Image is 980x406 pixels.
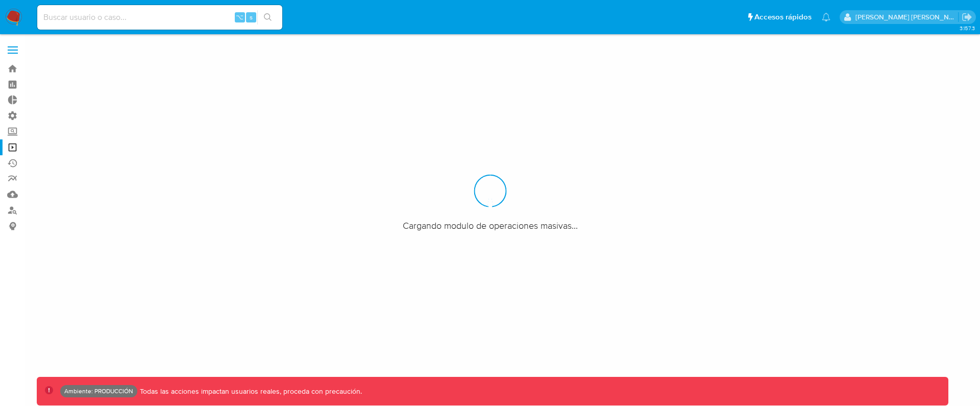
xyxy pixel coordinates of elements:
[822,13,830,21] a: Notificaciones
[855,12,959,22] p: omar.guzman@mercadolibre.com.co
[137,387,362,396] p: Todas las acciones impactan usuarios reales, proceda con precaución.
[754,12,812,22] span: Accesos rápidos
[403,219,578,231] span: Cargando modulo de operaciones masivas...
[962,12,972,22] a: Salir
[64,389,133,393] p: Ambiente: PRODUCCIÓN
[257,10,278,25] button: search-icon
[37,11,282,24] input: Buscar usuario o caso...
[250,12,253,22] span: s
[236,12,243,22] span: ⌥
